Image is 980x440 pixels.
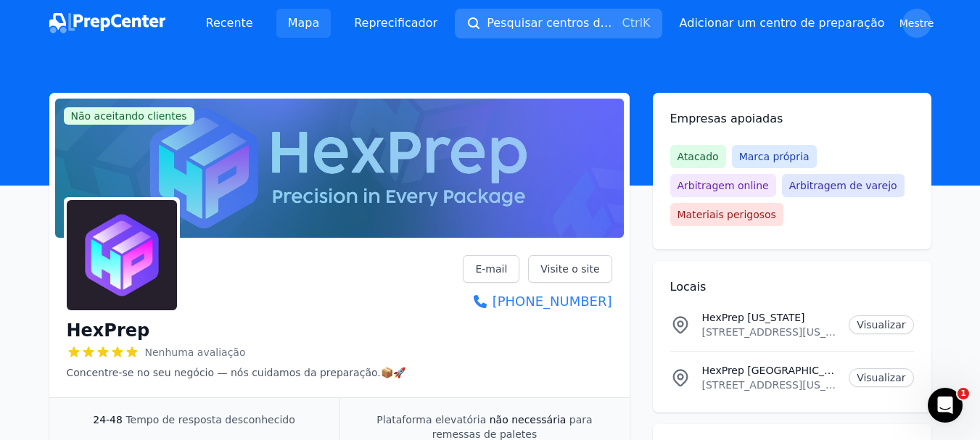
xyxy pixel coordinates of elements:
[678,209,776,220] font: Materiais perigosos
[899,17,934,29] font: Mestre
[680,14,885,32] button: Adicionar um centro de preparação
[206,16,253,30] font: Recente
[540,263,599,275] font: Visite o site
[67,200,177,310] img: HexPrep
[145,346,246,358] font: Nenhuma avaliação
[528,255,612,283] a: Visite o site
[288,16,320,30] font: Mapa
[702,379,860,391] font: [STREET_ADDRESS][US_STATE]
[194,9,265,38] a: Recente
[342,9,449,38] a: Reprecificador
[487,16,677,30] font: Pesquisar centros de preparação
[902,9,931,38] button: Mestre
[490,414,567,426] font: não necessária
[739,151,810,162] font: Marca própria
[849,368,913,387] a: Visualizar
[67,320,150,341] font: HexPrep
[475,263,507,275] font: E-mail
[125,414,295,426] font: Tempo de resposta desconhecido
[789,180,897,191] font: Arbitragem de varejo
[849,315,913,334] a: Visualizar
[857,372,905,383] font: Visualizar
[93,414,123,426] font: 24-48
[670,280,707,294] font: Locais
[857,319,905,331] font: Visualizar
[455,9,662,38] button: Pesquisar centros de preparaçãoCtrlK
[463,291,612,312] a: [PHONE_NUMBER]
[928,388,963,423] iframe: Chat ao vivo do Intercom
[493,294,612,309] font: [PHONE_NUMBER]
[702,326,860,338] font: [STREET_ADDRESS][US_STATE]
[376,414,486,426] font: Plataforma elevatória
[276,9,332,38] a: Mapa
[678,180,769,191] font: Arbitragem online
[67,367,405,378] font: Concentre-se no seu negócio — nós cuidamos da preparação.📦🚀
[622,16,643,30] kbd: Ctrl
[960,389,966,398] font: 1
[463,255,519,283] a: E-mail
[678,151,719,162] font: Atacado
[702,312,805,323] font: HexPrep [US_STATE]
[643,16,651,30] kbd: K
[680,16,885,30] font: Adicionar um centro de preparação
[670,112,783,125] font: Empresas apoiadas
[354,16,437,30] font: Reprecificador
[702,365,855,376] font: HexPrep [GEOGRAPHIC_DATA]
[49,13,165,33] img: Centro de Preparação
[71,110,187,122] font: Não aceitando clientes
